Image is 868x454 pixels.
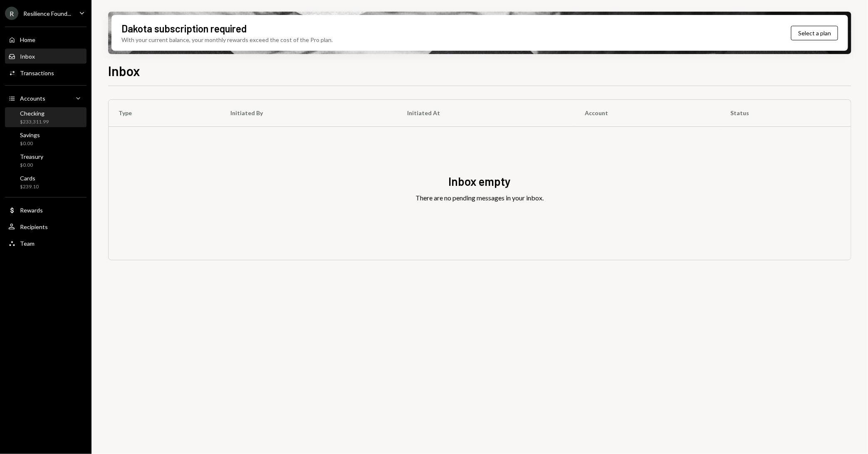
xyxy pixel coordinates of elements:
[5,49,87,64] a: Inbox
[449,173,511,190] div: Inbox empty
[20,183,39,190] div: $239.10
[5,172,87,192] a: Cards$239.10
[20,118,49,126] div: $233,311.99
[121,22,247,35] div: Dakota subscription required
[20,153,43,160] div: Treasury
[20,95,45,102] div: Accounts
[5,236,87,251] a: Team
[5,107,87,127] a: Checking$233,311.99
[20,240,35,247] div: Team
[20,131,40,138] div: Savings
[20,175,39,182] div: Cards
[5,7,18,20] div: R
[5,151,87,170] a: Treasury$0.00
[5,32,87,47] a: Home
[721,100,851,126] th: Status
[5,65,87,80] a: Transactions
[121,35,333,44] div: With your current balance, your monthly rewards exceed the cost of the Pro plan.
[5,91,87,106] a: Accounts
[5,202,87,217] a: Rewards
[397,100,575,126] th: Initiated At
[575,100,720,126] th: Account
[109,100,220,126] th: Type
[20,53,35,60] div: Inbox
[20,207,43,214] div: Rewards
[23,10,71,17] div: Resilience Found...
[5,219,87,234] a: Recipients
[108,62,140,79] h1: Inbox
[416,193,544,203] div: There are no pending messages in your inbox.
[20,140,40,147] div: $0.00
[20,69,54,76] div: Transactions
[791,26,838,40] button: Select a plan
[220,100,397,126] th: Initiated By
[20,223,48,230] div: Recipients
[20,110,49,117] div: Checking
[20,162,43,169] div: $0.00
[20,36,35,43] div: Home
[5,129,87,149] a: Savings$0.00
